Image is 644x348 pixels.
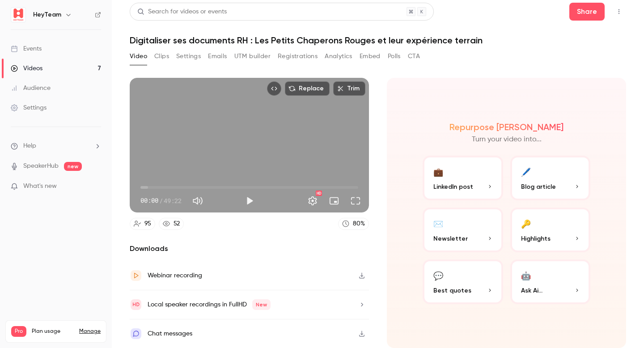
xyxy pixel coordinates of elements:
[433,286,471,295] span: Best quotes
[148,328,192,339] div: Chat messages
[234,49,271,64] button: UTM builder
[11,326,26,337] span: Pro
[510,259,591,304] button: 🤖Ask Ai...
[521,216,531,230] div: 🔑
[11,141,101,151] li: help-dropdown-opener
[64,162,82,171] span: new
[510,208,591,252] button: 🔑Highlights
[159,196,163,205] span: /
[449,122,563,132] h2: Repurpose [PERSON_NAME]
[23,161,59,171] a: SpeakerHub
[423,156,503,200] button: 💼LinkedIn post
[325,49,352,64] button: Analytics
[23,182,57,191] span: What's new
[148,270,202,281] div: Webinar recording
[33,10,61,19] h6: HeyTeam
[433,268,443,282] div: 💬
[130,49,147,64] button: Video
[388,49,401,64] button: Polls
[159,218,184,230] a: 52
[154,49,169,64] button: Clips
[130,243,369,254] h2: Downloads
[433,182,473,191] span: LinkedIn post
[433,234,468,243] span: Newsletter
[521,165,531,178] div: 🖊️
[521,268,531,282] div: 🤖
[408,49,420,64] button: CTA
[347,192,364,210] button: Full screen
[325,192,343,210] button: Turn on miniplayer
[360,49,381,64] button: Embed
[472,134,542,145] p: Turn your video into...
[11,44,42,53] div: Events
[11,84,51,93] div: Audience
[252,299,271,310] span: New
[144,219,151,229] div: 95
[338,218,369,230] a: 80%
[433,216,443,230] div: ✉️
[278,49,318,64] button: Registrations
[569,3,605,21] button: Share
[521,234,551,243] span: Highlights
[137,7,227,17] div: Search for videos or events
[521,286,542,295] span: Ask Ai...
[285,81,330,96] button: Replace
[353,219,365,229] div: 80 %
[32,328,74,335] span: Plan usage
[521,182,556,191] span: Blog article
[11,103,47,112] div: Settings
[423,208,503,252] button: ✉️Newsletter
[433,165,443,178] div: 💼
[130,218,155,230] a: 95
[316,191,322,196] div: HD
[174,219,180,229] div: 52
[333,81,365,96] button: Trim
[148,299,271,310] div: Local speaker recordings in FullHD
[423,259,503,304] button: 💬Best quotes
[612,4,626,19] button: Top Bar Actions
[176,49,201,64] button: Settings
[241,192,258,210] button: Play
[140,196,182,205] div: 00:00
[130,35,626,46] h1: Digitaliser ses documents RH : Les Petits Chaperons Rouges et leur expérience terrain
[164,196,182,205] span: 49:22
[510,156,591,200] button: 🖊️Blog article
[304,192,322,210] button: Settings
[189,192,207,210] button: Mute
[11,8,25,22] img: HeyTeam
[140,196,158,205] span: 00:00
[11,64,42,73] div: Videos
[208,49,227,64] button: Emails
[267,81,281,96] button: Embed video
[23,141,36,151] span: Help
[79,328,101,335] a: Manage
